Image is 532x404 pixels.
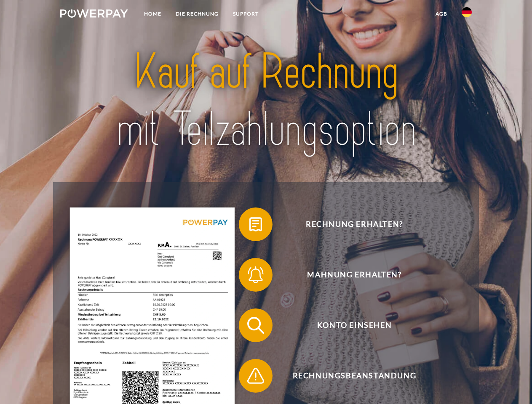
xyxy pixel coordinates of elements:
a: SUPPORT [226,6,266,21]
img: qb_warning.svg [245,365,266,386]
img: title-powerpay_de.svg [80,40,452,161]
button: Rechnungsbeanstandung [239,359,458,393]
a: Home [137,6,168,21]
img: logo-powerpay-white.svg [60,9,128,18]
a: agb [428,6,454,21]
span: Rechnung erhalten? [251,207,457,241]
img: qb_bill.svg [245,214,266,235]
span: Rechnungsbeanstandung [251,359,457,393]
img: qb_bell.svg [245,264,266,285]
img: de [462,7,472,17]
button: Konto einsehen [239,308,458,342]
span: Konto einsehen [251,308,457,342]
img: qb_search.svg [245,315,266,336]
span: Mahnung erhalten? [251,258,457,292]
button: Mahnung erhalten? [239,258,458,292]
button: Rechnung erhalten? [239,207,458,241]
a: DIE RECHNUNG [168,6,226,21]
